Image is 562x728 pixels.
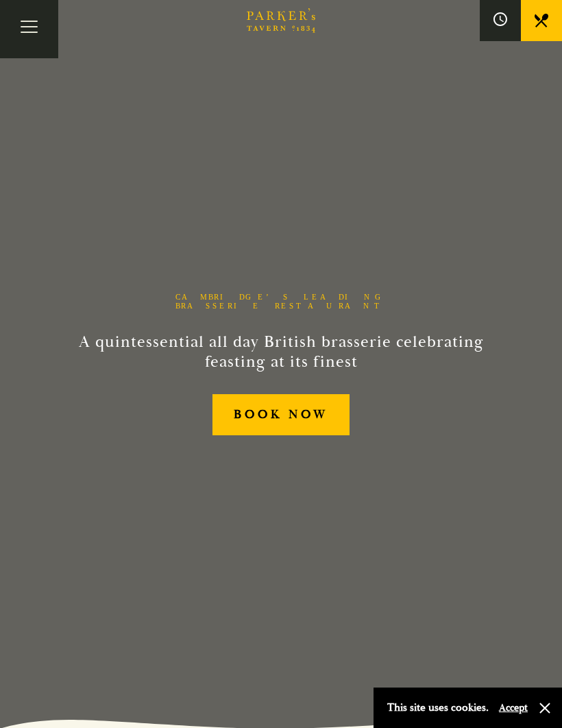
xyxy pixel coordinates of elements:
[212,394,349,436] a: BOOK NOW
[499,701,528,714] button: Accept
[387,698,489,718] p: This site uses cookies.
[538,701,552,715] button: Close and accept
[78,332,484,372] h2: A quintessential all day British brasserie celebrating feasting at its finest
[154,293,408,311] h1: Cambridge’s Leading Brasserie Restaurant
